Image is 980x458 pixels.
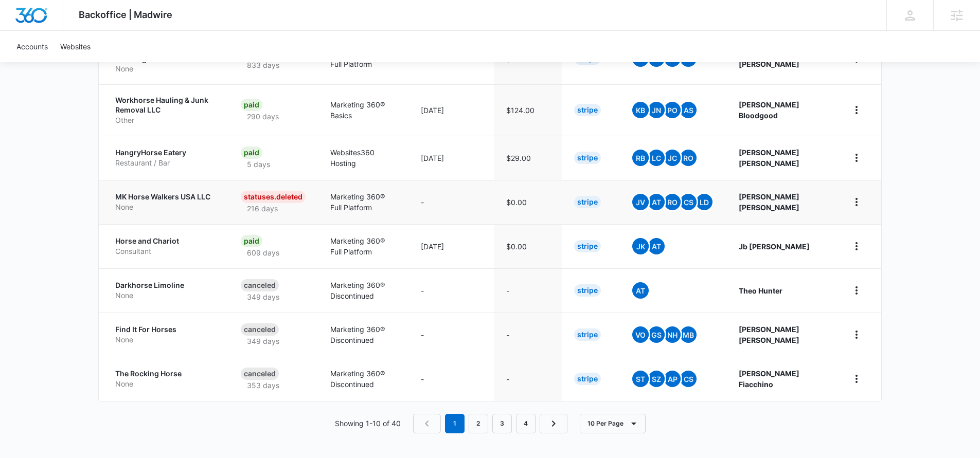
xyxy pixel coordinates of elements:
a: Next Page [540,414,567,433]
td: [DATE] [408,84,494,136]
span: JV [632,194,649,210]
span: MB [680,326,697,343]
p: HangryHorse Eatery [115,148,216,158]
p: Restaurant / Bar [115,158,216,168]
span: NH [664,326,681,343]
span: CS [680,194,697,210]
td: $29.00 [494,136,562,180]
td: [DATE] [408,136,494,180]
a: HangryHorse EateryRestaurant / Bar [115,148,216,168]
td: - [408,180,494,224]
span: SZ [648,371,665,387]
span: VO [632,326,649,343]
span: RO [680,150,697,166]
div: Paid [241,99,262,111]
a: Darkhorse LimolineNone [115,280,216,300]
p: 349 days [241,336,286,346]
p: None [115,335,216,345]
a: Page 3 [492,414,512,433]
td: $124.00 [494,84,562,136]
em: 1 [445,414,465,433]
p: Other [115,115,216,125]
p: Consultant [115,246,216,257]
td: $0.00 [494,224,562,268]
span: JK [632,238,649,254]
p: None [115,290,216,301]
button: home [848,102,865,118]
button: home [848,150,865,166]
p: None [115,379,216,389]
p: 216 days [241,203,284,214]
div: Stripe [574,284,601,297]
p: Marketing 360® Discontinued [330,324,396,345]
span: AS [680,102,697,118]
p: Horse and Chariot [115,236,216,246]
a: Accounts [10,31,54,62]
div: Stripe [574,373,601,385]
p: The Rocking Horse [115,369,216,379]
div: Stripe [574,328,601,341]
div: Canceled [241,368,279,380]
td: - [494,357,562,401]
td: - [408,268,494,313]
p: Marketing 360® Discontinued [330,368,396,390]
p: Marketing 360® Full Platform [330,191,396,213]
button: 10 Per Page [580,414,646,433]
p: Workhorse Hauling & Junk Removal LLC [115,95,216,115]
button: home [848,371,865,387]
strong: [PERSON_NAME] [PERSON_NAME] [739,148,799,168]
p: 833 days [241,60,286,70]
p: Showing 1-10 of 40 [335,418,401,429]
span: AT [648,238,665,254]
strong: [PERSON_NAME] Bloodgood [739,100,799,120]
strong: [PERSON_NAME] Fiacchino [739,369,799,389]
span: JC [664,150,681,166]
button: home [848,194,865,210]
div: Paid [241,235,262,247]
div: Canceled [241,279,279,291]
td: - [494,268,562,313]
strong: [PERSON_NAME] [PERSON_NAME] [739,192,799,212]
p: None [115,64,216,74]
a: Horse and ChariotConsultant [115,236,216,256]
span: LD [696,194,712,210]
a: MK Horse Walkers USA LLCNone [115,192,216,212]
div: Paid [241,146,262,159]
span: AP [664,371,681,387]
a: Page 2 [469,414,488,433]
p: Marketing 360® Discontinued [330,280,396,301]
a: Workhorse Hauling & Junk Removal LLCOther [115,95,216,125]
button: home [848,326,865,343]
a: The Rocking HorseNone [115,369,216,389]
a: Websites [54,31,97,62]
div: Canceled [241,323,279,336]
strong: Jb [PERSON_NAME] [739,242,810,251]
span: AT [648,194,665,210]
span: PO [664,102,681,118]
td: $0.00 [494,180,562,224]
p: MK Horse Walkers USA LLC [115,192,216,202]
p: 349 days [241,291,286,302]
p: 5 days [241,159,276,170]
strong: Theo Hunter [739,286,782,295]
td: - [408,313,494,357]
a: Page 4 [516,414,536,433]
span: RO [664,194,681,210]
div: Stripe [574,152,601,164]
div: Stripe [574,196,601,208]
div: Stripe [574,240,601,252]
a: Find It For HorsesNone [115,324,216,344]
button: home [848,282,865,299]
p: 609 days [241,247,286,258]
strong: [PERSON_NAME] [PERSON_NAME] [739,325,799,344]
div: statuses.Deleted [241,191,306,203]
span: ST [632,371,649,387]
span: KB [632,102,649,118]
p: Marketing 360® Full Platform [330,235,396,257]
td: [DATE] [408,224,494,268]
span: JN [648,102,665,118]
span: RB [632,150,649,166]
span: CS [680,371,697,387]
span: Backoffice | Madwire [79,9,172,20]
p: None [115,202,216,212]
